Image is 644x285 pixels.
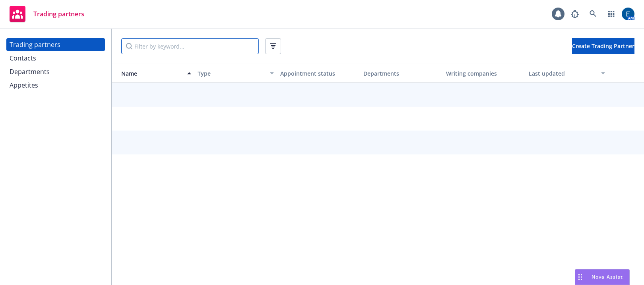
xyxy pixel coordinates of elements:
[529,69,596,78] div: Last updated
[198,69,265,78] div: Type
[6,79,105,92] a: Appetites
[572,42,634,50] span: Create Trading Partner
[585,6,601,22] a: Search
[6,38,105,51] a: Trading partners
[526,64,608,83] button: Last updated
[115,69,182,78] div: Name
[10,38,60,51] div: Trading partners
[567,6,583,22] a: Report a Bug
[112,64,194,83] button: Name
[360,64,443,83] button: Departments
[575,269,630,285] button: Nova Assist
[446,69,522,78] div: Writing companies
[10,79,38,92] div: Appetites
[363,69,440,78] div: Departments
[33,11,84,17] span: Trading partners
[10,65,50,78] div: Departments
[575,269,585,285] div: Drag to move
[6,65,105,78] a: Departments
[10,52,36,64] div: Contacts
[121,38,259,54] input: Filter by keyword...
[622,8,634,20] img: photo
[194,64,277,83] button: Type
[6,52,105,64] a: Contacts
[572,38,634,54] button: Create Trading Partner
[280,69,357,78] div: Appointment status
[592,273,623,280] span: Nova Assist
[443,64,526,83] button: Writing companies
[277,64,360,83] button: Appointment status
[603,6,619,22] a: Switch app
[6,3,87,25] a: Trading partners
